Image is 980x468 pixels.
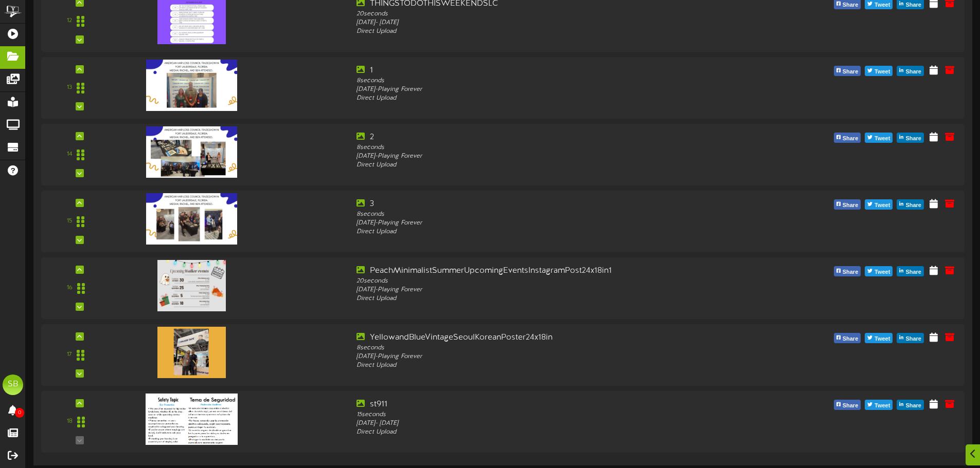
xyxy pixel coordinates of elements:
[903,133,923,144] span: Share
[67,16,72,25] div: 12
[157,260,226,311] img: 62a5aa1a-5b1c-43d2-8d3a-1a94c9217b72.jpg
[897,400,924,410] button: Share
[67,83,72,92] div: 13
[67,284,73,292] div: 16
[357,198,726,210] div: 3
[897,133,924,143] button: Share
[865,400,893,410] button: Tweet
[841,267,861,278] span: Share
[357,161,726,170] div: Direct Upload
[834,333,861,343] button: Share
[146,193,238,245] img: ef5a3cae-debb-44e8-be5b-8f92815c3b7c.png
[897,199,924,210] button: Share
[357,428,726,437] div: Direct Upload
[841,200,861,211] span: Share
[67,417,73,426] div: 18
[865,266,893,276] button: Tweet
[357,277,726,286] div: 20 seconds
[872,400,892,411] span: Tweet
[146,394,237,445] img: 5c229f94-04a2-4761-bb0e-6d0af2843060.png
[903,66,923,78] span: Share
[67,350,72,359] div: 17
[872,200,892,211] span: Tweet
[834,199,861,210] button: Share
[67,217,72,226] div: 15
[357,419,726,428] div: [DATE] - [DATE]
[146,60,238,111] img: d34d86ce-c1ed-432b-847e-e0b0bea6aa8f.png
[903,400,923,411] span: Share
[834,266,861,276] button: Share
[897,266,924,276] button: Share
[357,399,726,410] div: st911
[357,143,726,152] div: 8 seconds
[865,133,893,143] button: Tweet
[834,400,861,410] button: Share
[865,66,893,76] button: Tweet
[67,150,72,159] div: 14
[865,199,893,210] button: Tweet
[357,94,726,103] div: Direct Upload
[872,267,892,278] span: Tweet
[357,265,726,277] div: PeachMinimalistSummerUpcomingEventsInstagramPost24x18in1
[146,126,238,178] img: 69bceaa0-3288-4177-a941-dea3a273a46c.png
[897,333,924,343] button: Share
[841,66,861,78] span: Share
[357,85,726,94] div: [DATE] - Playing Forever
[872,133,892,144] span: Tweet
[357,27,726,36] div: Direct Upload
[841,133,861,144] span: Share
[157,327,226,378] img: f152f5dd-85c5-4560-977f-d51bff98df27.jpg
[903,267,923,278] span: Share
[357,132,726,143] div: 2
[834,66,861,76] button: Share
[357,344,726,352] div: 8 seconds
[15,408,24,418] span: 0
[357,332,726,344] div: YellowandBlueVintageSeoulKoreanPoster24x18in
[3,375,23,395] div: SB
[357,294,726,303] div: Direct Upload
[357,10,726,18] div: 20 seconds
[841,400,861,411] span: Share
[357,77,726,85] div: 8 seconds
[357,152,726,161] div: [DATE] - Playing Forever
[357,219,726,228] div: [DATE] - Playing Forever
[841,333,861,345] span: Share
[834,133,861,143] button: Share
[357,228,726,236] div: Direct Upload
[903,333,923,345] span: Share
[357,18,726,27] div: [DATE] - [DATE]
[357,65,726,77] div: 1
[903,200,923,211] span: Share
[357,286,726,294] div: [DATE] - Playing Forever
[872,66,892,78] span: Tweet
[357,361,726,370] div: Direct Upload
[897,66,924,76] button: Share
[357,352,726,361] div: [DATE] - Playing Forever
[865,333,893,343] button: Tweet
[357,210,726,219] div: 8 seconds
[357,410,726,419] div: 15 seconds
[872,333,892,345] span: Tweet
